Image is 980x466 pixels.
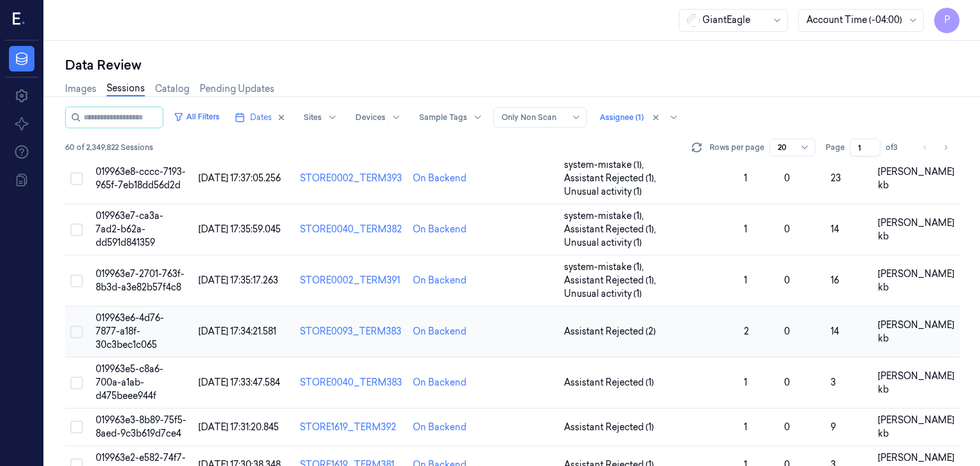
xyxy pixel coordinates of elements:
[826,142,845,153] span: Page
[65,82,96,96] a: Images
[300,172,403,185] div: STORE0002_TERM393
[937,139,954,156] button: Go to next page
[564,325,656,338] span: Assistant Rejected (2)
[831,223,839,235] span: 14
[70,223,83,236] button: Select row
[96,312,164,350] span: 019963e6-4d76-7877-a18f-30c3bec1c065
[413,376,466,389] div: On Backend
[784,326,790,337] span: 0
[784,421,790,433] span: 0
[198,172,281,184] span: [DATE] 17:37:05.256
[65,56,960,74] div: Data Review
[198,274,278,286] span: [DATE] 17:35:17.263
[198,326,276,337] span: [DATE] 17:34:21.581
[96,210,163,248] span: 019963e7-ca3a-7ad2-b62a-dd591d841359
[564,376,654,389] span: Assistant Rejected (1)
[784,274,790,286] span: 0
[300,376,403,389] div: STORE0040_TERM383
[564,209,646,223] span: system-mistake (1) ,
[168,107,225,127] button: All Filters
[70,172,83,185] button: Select row
[564,172,658,185] span: Assistant Rejected (1) ,
[250,112,272,123] span: Dates
[878,166,954,191] span: [PERSON_NAME] kb
[300,223,403,236] div: STORE0040_TERM382
[413,223,466,236] div: On Backend
[831,421,836,433] span: 9
[564,260,646,274] span: system-mistake (1) ,
[155,82,189,96] a: Catalog
[744,326,749,337] span: 2
[784,223,790,235] span: 0
[564,223,658,236] span: Assistant Rejected (1) ,
[744,223,747,235] span: 1
[300,274,403,287] div: STORE0002_TERM391
[878,268,954,293] span: [PERSON_NAME] kb
[564,236,642,250] span: Unusual activity (1)
[878,319,954,344] span: [PERSON_NAME] kb
[831,274,839,286] span: 16
[784,172,790,184] span: 0
[413,274,466,287] div: On Backend
[96,166,186,191] span: 019963e8-cccc-7193-965f-7eb18dd56d2d
[300,325,403,338] div: STORE0093_TERM383
[413,172,466,185] div: On Backend
[65,142,153,153] span: 60 of 2,349,822 Sessions
[784,377,790,388] span: 0
[107,82,145,96] a: Sessions
[564,287,642,301] span: Unusual activity (1)
[96,414,186,439] span: 019963e3-8b89-75f5-8aed-9c3b619d7ce4
[831,326,839,337] span: 14
[886,142,906,153] span: of 3
[878,370,954,395] span: [PERSON_NAME] kb
[70,274,83,287] button: Select row
[230,107,291,128] button: Dates
[744,421,747,433] span: 1
[198,223,281,235] span: [DATE] 17:35:59.045
[744,274,747,286] span: 1
[744,377,747,388] span: 1
[70,326,83,338] button: Select row
[198,377,280,388] span: [DATE] 17:33:47.584
[831,172,841,184] span: 23
[744,172,747,184] span: 1
[96,363,163,402] span: 019963e5-c8a6-700a-a1ab-d475beee944f
[300,421,403,434] div: STORE1619_TERM392
[96,268,184,293] span: 019963e7-2701-763f-8b3d-a3e82b57f4c8
[564,274,658,287] span: Assistant Rejected (1) ,
[200,82,274,96] a: Pending Updates
[413,421,466,434] div: On Backend
[831,377,836,388] span: 3
[564,185,642,199] span: Unusual activity (1)
[70,421,83,433] button: Select row
[564,421,654,434] span: Assistant Rejected (1)
[916,139,954,156] nav: pagination
[878,414,954,439] span: [PERSON_NAME] kb
[934,8,960,33] button: P
[198,421,279,433] span: [DATE] 17:31:20.845
[709,142,764,153] p: Rows per page
[413,325,466,338] div: On Backend
[878,217,954,242] span: [PERSON_NAME] kb
[70,377,83,389] button: Select row
[564,158,646,172] span: system-mistake (1) ,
